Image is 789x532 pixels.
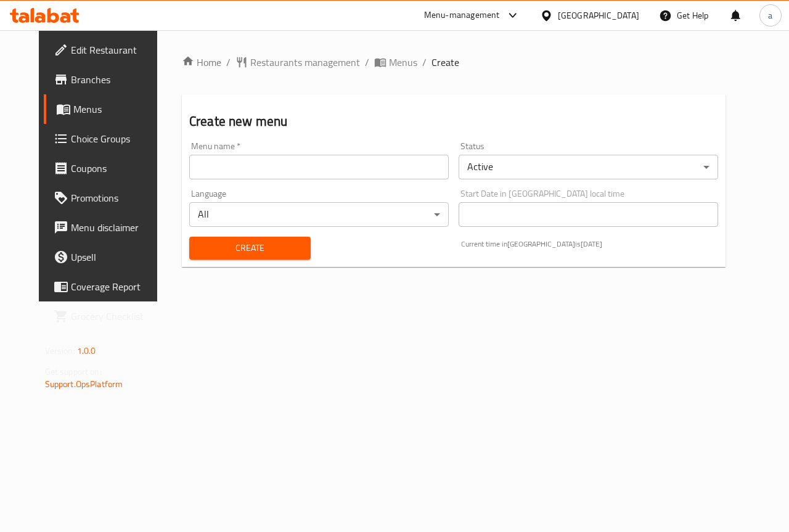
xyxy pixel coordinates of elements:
span: Create [199,240,301,256]
a: Support.OpsPlatform [45,376,123,392]
span: Menus [389,55,417,70]
li: / [422,55,427,70]
a: Coverage Report [44,272,171,301]
p: Current time in [GEOGRAPHIC_DATA] is [DATE] [461,239,718,250]
nav: breadcrumb [182,55,726,70]
a: Upsell [44,242,171,272]
span: Coupons [71,161,161,176]
li: / [226,55,231,70]
div: [GEOGRAPHIC_DATA] [558,9,639,22]
span: a [768,9,772,22]
a: Promotions [44,183,171,213]
span: Choice Groups [71,131,161,146]
h2: Create new menu [189,112,718,131]
span: Menu disclaimer [71,220,161,235]
input: Please enter Menu name [189,155,449,179]
span: Upsell [71,250,161,264]
div: All [189,202,449,227]
span: Restaurants management [250,55,360,70]
a: Restaurants management [235,55,360,70]
div: Menu-management [424,8,500,23]
span: Get support on: [45,364,102,380]
button: Create [189,237,311,260]
a: Menus [374,55,417,70]
span: Branches [71,72,161,87]
span: Create [431,55,459,70]
span: 1.0.0 [77,343,96,359]
div: Active [459,155,718,179]
a: Home [182,55,221,70]
a: Menu disclaimer [44,213,171,242]
span: Menus [73,102,161,117]
span: Promotions [71,190,161,205]
span: Version: [45,343,75,359]
a: Branches [44,65,171,94]
span: Grocery Checklist [71,309,161,324]
span: Edit Restaurant [71,43,161,57]
a: Menus [44,94,171,124]
span: Coverage Report [71,279,161,294]
a: Choice Groups [44,124,171,153]
a: Coupons [44,153,171,183]
a: Grocery Checklist [44,301,171,331]
a: Edit Restaurant [44,35,171,65]
li: / [365,55,369,70]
